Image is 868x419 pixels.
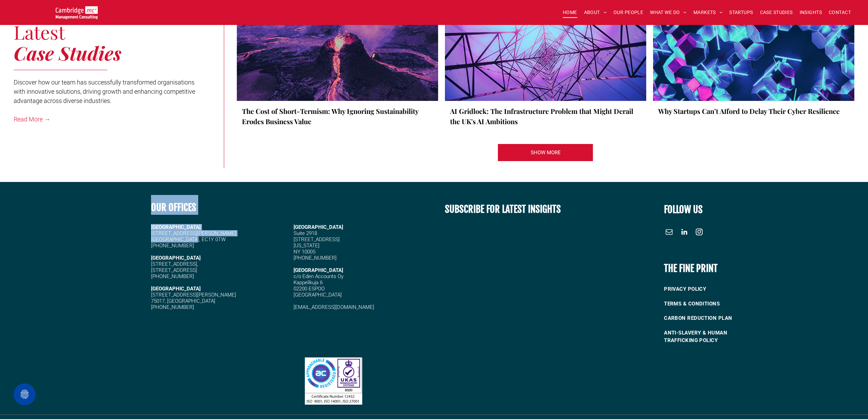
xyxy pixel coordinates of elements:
a: Volcano lava lake, digital transformation [237,15,438,101]
font: FOLLOW US [664,204,703,215]
span: NY 10005 [294,249,315,255]
span: [GEOGRAPHIC_DATA] [294,224,343,230]
a: Why Startups Can’t Afford to Delay Their Cyber Resilience [658,106,849,116]
strong: [GEOGRAPHIC_DATA] [151,224,201,230]
span: SHOW MORE [531,144,561,161]
span: [STREET_ADDRESS], [151,261,198,267]
a: Abstract neon hexagons, digital transformation [653,15,854,101]
span: 75017, [GEOGRAPHIC_DATA] [151,298,215,304]
span: [STREET_ADDRESS] [151,267,197,273]
a: AI Gridlock: The Infrastructure Problem that Might Derail the UK's AI Ambitions [450,106,641,127]
a: ANTI-SLAVERY & HUMAN TRAFFICKING POLICY [664,326,757,348]
span: [PHONE_NUMBER] [151,273,194,279]
a: instagram [694,227,704,239]
a: The Cost of Short-Termism: Why Ignoring Sustainability Erodes Business Value [242,106,433,127]
span: Suite 2918 [294,230,317,236]
a: linkedin [679,227,689,239]
span: [US_STATE] [294,243,320,249]
a: Your Business Transformed | Cambridge Management Consulting [305,358,362,366]
a: Your Business Transformed | Cambridge Management Consulting [56,7,98,14]
a: OUR PEOPLE [610,7,647,18]
a: PRIVACY POLICY [664,282,757,297]
a: [EMAIL_ADDRESS][DOMAIN_NAME] [294,304,374,310]
span: Case Studies [14,40,121,65]
span: c/o Eden Accounts Oy Kappelikuja 6 02200 ESPOO [GEOGRAPHIC_DATA] [294,273,343,298]
b: OUR OFFICES [151,201,196,213]
span: Discover how our team has successfully transformed organisations with innovative solutions, drivi... [14,79,195,104]
a: Read More → [14,116,50,123]
a: CONTACT [825,7,854,18]
span: [STREET_ADDRESS][PERSON_NAME] [151,292,236,298]
a: TERMS & CONDITIONS [664,297,757,311]
span: Latest [14,19,65,44]
a: CASE STUDIES [757,7,796,18]
span: [STREET_ADDRESS] [294,236,340,243]
strong: [GEOGRAPHIC_DATA] [151,286,201,292]
strong: [GEOGRAPHIC_DATA] [151,255,201,261]
img: Go to Homepage [56,6,98,19]
a: INSIGHTS [796,7,825,18]
a: HOME [559,7,581,18]
span: [GEOGRAPHIC_DATA] [294,267,343,273]
a: MARKETS [690,7,726,18]
a: WHAT WE DO [647,7,690,18]
img: Logo featuring a blue Approachable Registered badge, a purple UKAS Management Systems mark with a... [305,357,362,405]
a: Close up of electricity pylon, digital infrastructure [445,15,646,101]
a: CARBON REDUCTION PLAN [664,311,757,326]
a: ABOUT [581,7,610,18]
b: THE FINE PRINT [664,262,718,274]
a: STARTUPS [726,7,756,18]
a: email [664,227,674,239]
a: Your Business Transformed | Cambridge Management Consulting [498,144,593,161]
span: [PHONE_NUMBER] [294,255,337,261]
span: [PHONE_NUMBER] [151,304,194,310]
span: [STREET_ADDRESS][PERSON_NAME] [GEOGRAPHIC_DATA], EC1Y 0TW [151,230,236,243]
span: [PHONE_NUMBER] [151,243,194,249]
